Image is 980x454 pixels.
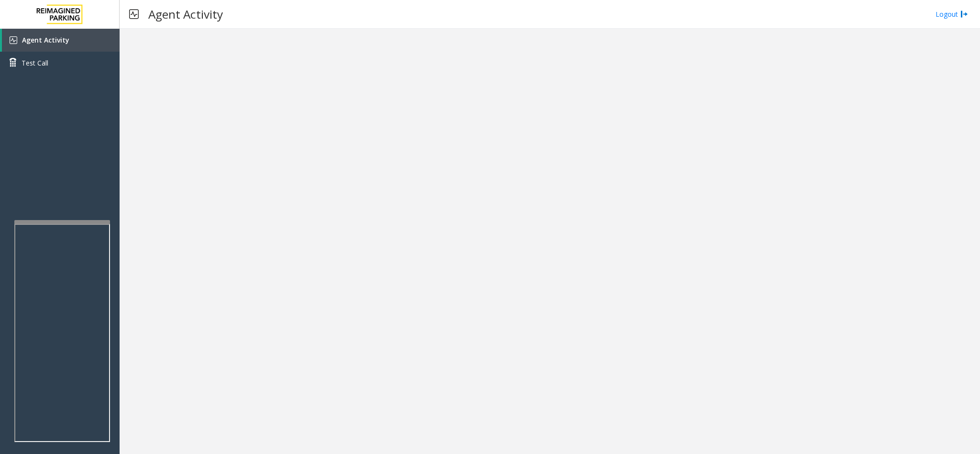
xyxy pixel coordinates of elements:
img: pageIcon [129,2,139,26]
a: Logout [936,9,968,19]
img: logout [960,9,968,19]
h3: Agent Activity [143,2,228,26]
img: 'icon' [10,36,17,44]
span: Test Call [22,58,48,68]
span: Agent Activity [22,35,69,44]
a: Agent Activity [2,29,120,52]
